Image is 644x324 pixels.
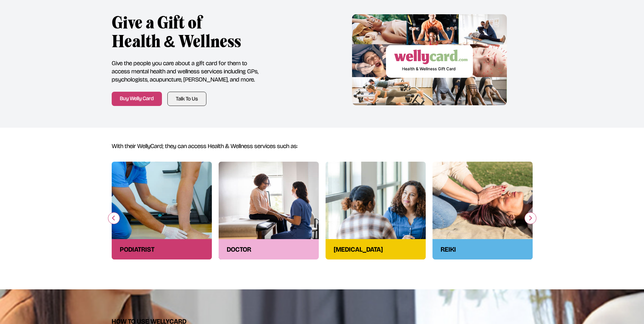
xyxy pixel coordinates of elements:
[112,141,533,151] h5: With their WellyCard; they can access Health & Wellness services such as:
[433,239,533,259] div: reiki
[112,239,212,259] div: podiatrist
[112,92,162,106] a: Buy Welly Card
[112,14,318,51] h3: Give a Gift of Health & Wellness
[112,59,318,84] p: Give the people you care about a gift card for them to access mental health and wellness services...
[219,239,319,259] div: doctor
[167,92,206,106] a: Talk To Us
[326,239,426,259] div: [MEDICAL_DATA]
[352,14,507,106] img: wellycard wellness gift card - buy a gift of health and wellness for you and your loved ones with...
